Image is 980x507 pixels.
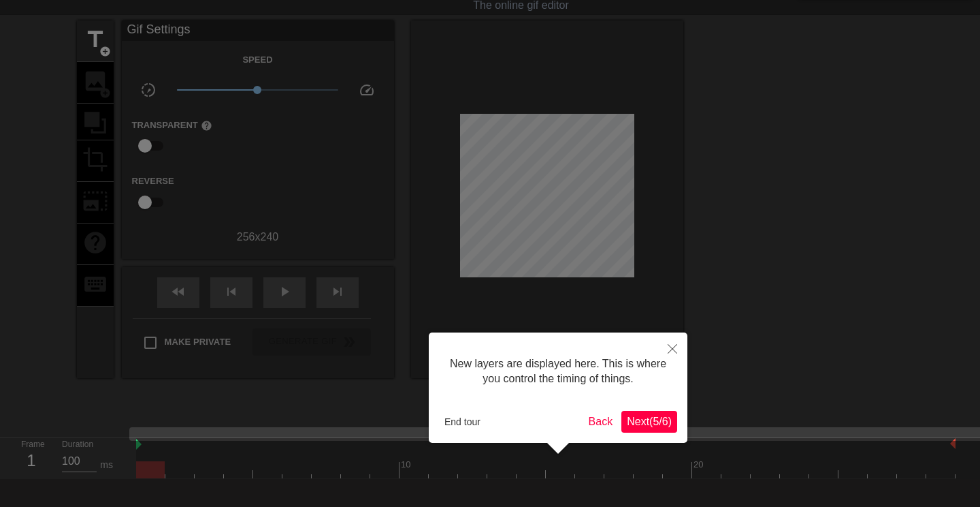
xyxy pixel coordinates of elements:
button: End tour [439,412,486,432]
button: Back [583,411,619,433]
button: Close [657,333,687,364]
span: Next ( 5 / 6 ) [627,416,672,427]
div: New layers are displayed here. This is where you control the timing of things. [439,343,677,401]
button: Next [621,411,677,433]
